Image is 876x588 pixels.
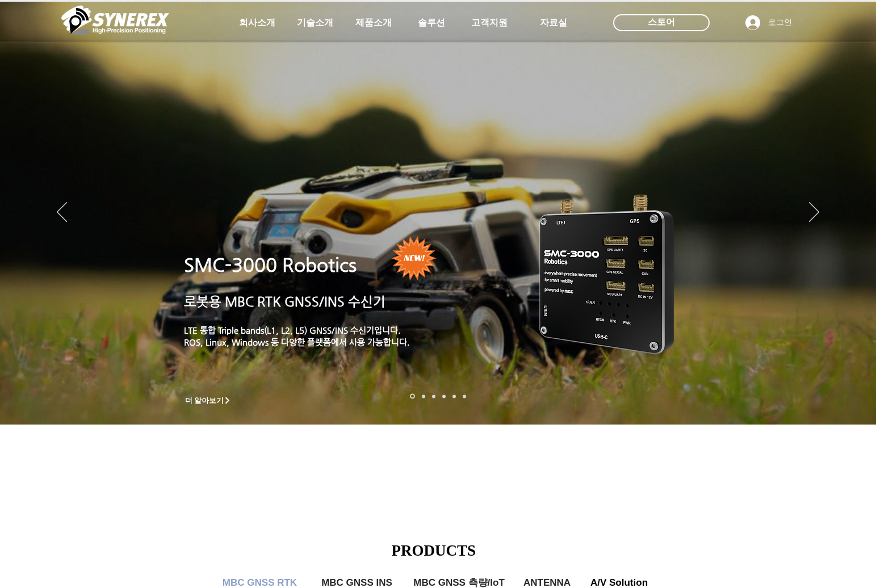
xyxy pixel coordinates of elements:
[184,325,401,335] a: LTE 통합 Triple bands(L1, L2, L5) GNSS/INS 수신기입니다.
[61,3,169,37] img: 씨너렉스_White_simbol_대지 1.png
[442,394,446,398] a: 자율주행
[648,16,675,28] span: 스토어
[452,394,456,398] a: 로봇
[525,11,582,34] a: 자료실
[184,337,410,347] a: ROS, Linux, Windows 등 다양한 플랫폼에서 사용 가능합니다.
[764,17,796,28] span: 로그인
[613,14,710,31] div: 스토어
[523,178,691,368] img: KakaoTalk_20241224_155801212.png
[422,394,425,398] a: 드론 8 - SMC 2000
[297,17,333,29] span: 기술소개
[184,254,357,276] a: SMC-3000 Robotics
[461,11,518,34] a: 고객지원
[432,394,435,398] a: 측량 IoT
[463,394,466,398] a: 정밀농업
[355,17,392,29] span: 제품소개
[418,17,445,29] span: 솔루션
[180,393,237,408] a: 더 알아보기
[287,11,343,34] a: 기술소개
[410,394,415,399] a: 로봇- SMC 2000
[809,202,819,224] button: 다음
[239,17,275,29] span: 회사소개
[737,12,800,33] button: 로그인
[540,17,567,29] span: 자료실
[345,11,402,34] a: 제품소개
[392,542,476,559] span: PRODUCTS
[403,11,460,34] a: 솔루션
[471,17,508,29] span: 고객지원
[57,202,67,224] button: 이전
[406,394,470,399] nav: 슬라이드
[185,396,224,406] span: 더 알아보기
[229,11,286,34] a: 회사소개
[184,294,385,309] a: 로봇용 MBC RTK GNSS/INS 수신기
